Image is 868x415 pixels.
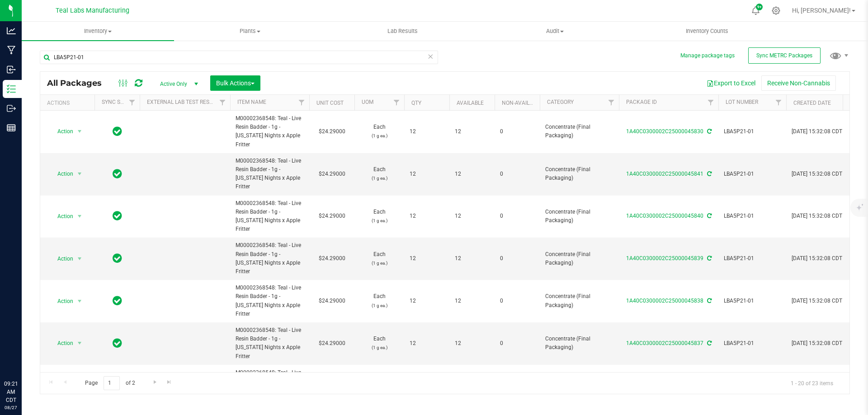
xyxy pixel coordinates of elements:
span: Each [360,250,399,267]
td: $24.29000 [309,153,354,196]
td: $24.29000 [309,111,354,153]
span: 0 [500,212,534,220]
span: Concentrate (Final Packaging) [545,208,613,225]
a: Filter [215,95,230,110]
span: [DATE] 15:32:08 CDT [792,339,842,348]
span: Audit [479,27,631,35]
button: Sync METRC Packages [748,47,821,64]
a: Filter [125,95,140,110]
span: select [74,210,85,223]
span: In Sync [113,210,122,222]
span: LBA5P21-01 [724,297,781,305]
a: Inventory Counts [631,22,783,41]
button: Bulk Actions [210,75,260,91]
inline-svg: Inbound [7,65,16,74]
a: Unit Cost [316,100,344,106]
a: Qty [411,100,421,106]
span: 12 [410,339,444,348]
p: 09:21 AM CDT [4,380,18,404]
span: Action [49,337,74,350]
span: select [74,125,85,138]
span: 1 - 20 of 23 items [783,376,840,390]
span: Sync from Compliance System [706,128,712,135]
span: Sync METRC Packages [756,52,812,59]
a: Go to the last page [163,376,176,388]
span: In Sync [113,168,122,180]
span: Inventory [22,27,174,35]
td: $24.29000 [309,238,354,280]
td: $24.29000 [309,196,354,238]
p: (1 g ea.) [360,131,399,140]
span: Each [360,292,399,309]
td: $24.29000 [309,322,354,365]
a: Filter [389,95,404,110]
a: 1A40C0300002C25000045839 [626,255,703,261]
p: (1 g ea.) [360,216,399,225]
a: Non-Available [502,100,542,106]
a: Plants [174,22,326,41]
input: 1 [104,376,120,390]
span: Inventory Counts [674,27,741,35]
button: Manage package tags [680,52,735,60]
span: Teal Labs Manufacturing [56,7,129,14]
a: External Lab Test Result [147,99,218,105]
span: Hi, [PERSON_NAME]! [792,7,851,14]
span: Action [49,210,74,223]
span: LBA5P21-01 [724,212,781,220]
span: 12 [410,297,444,305]
a: Created Date [793,100,831,106]
span: In Sync [113,337,122,350]
a: 1A40C0300002C25000045837 [626,340,703,346]
a: Inventory [22,22,174,41]
a: Filter [294,95,309,110]
span: select [74,168,85,180]
a: Filter [771,95,786,110]
span: 12 [410,127,444,136]
a: Item Name [237,99,266,105]
span: 12 [410,212,444,220]
span: Page of 2 [77,376,142,390]
p: (1 g ea.) [360,343,399,352]
span: select [74,295,85,308]
a: 1A40C0300002C25000045830 [626,128,703,135]
span: Each [360,165,399,182]
a: Filter [604,95,619,110]
span: Sync from Compliance System [706,340,712,346]
span: [DATE] 15:32:08 CDT [792,170,842,178]
span: In Sync [113,294,122,307]
span: 12 [455,254,489,263]
span: Bulk Actions [216,79,255,87]
span: select [74,252,85,265]
span: Sync from Compliance System [706,255,712,261]
input: Search Package ID, Item Name, SKU, Lot or Part Number... [40,51,438,64]
span: [DATE] 15:32:08 CDT [792,254,842,263]
span: M00002368548: Teal - Live Resin Badder - 1g - [US_STATE] Nights x Apple Fritter [236,326,304,361]
a: Filter [703,95,718,110]
span: Plants [175,27,326,35]
span: select [74,337,85,350]
span: Action [49,295,74,308]
span: LBA5P21-01 [724,170,781,178]
span: LBA5P21-01 [724,254,781,263]
inline-svg: Inventory [7,84,16,93]
span: M00002368548: Teal - Live Resin Badder - 1g - [US_STATE] Nights x Apple Fritter [236,157,304,191]
a: Available [457,100,484,106]
a: 1A40C0300002C25000045841 [626,171,703,177]
span: M00002368548: Teal - Live Resin Badder - 1g - [US_STATE] Nights x Apple Fritter [236,199,304,234]
span: 0 [500,170,534,178]
span: LBA5P21-01 [724,127,781,136]
a: Go to the next page [148,376,161,388]
td: $24.29000 [309,365,354,407]
div: Actions [47,100,91,106]
span: [DATE] 15:32:08 CDT [792,127,842,136]
span: Concentrate (Final Packaging) [545,335,613,352]
span: M00002368548: Teal - Live Resin Badder - 1g - [US_STATE] Nights x Apple Fritter [236,368,304,403]
span: Concentrate (Final Packaging) [545,292,613,309]
span: LBA5P21-01 [724,339,781,348]
span: [DATE] 15:32:08 CDT [792,297,842,305]
span: 12 [410,170,444,178]
a: UOM [362,99,373,105]
span: 12 [455,170,489,178]
a: Lab Results [326,22,479,41]
span: Each [360,208,399,225]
